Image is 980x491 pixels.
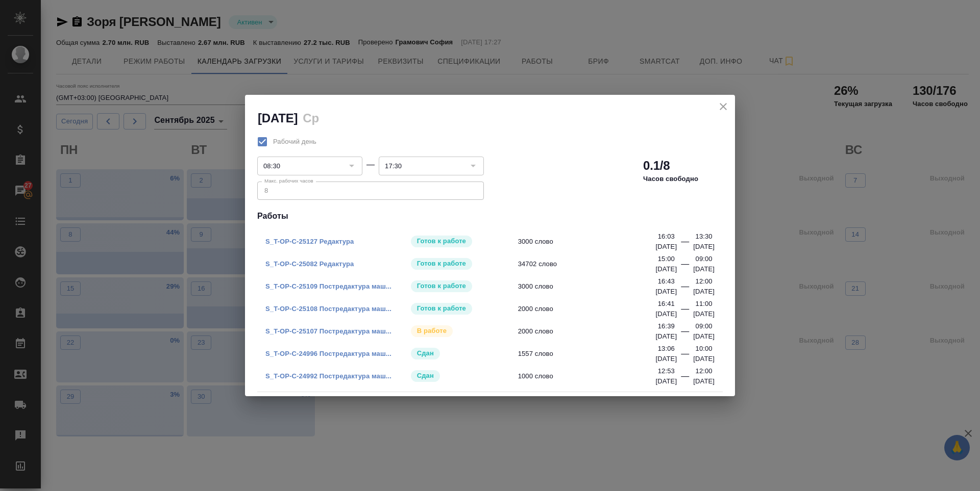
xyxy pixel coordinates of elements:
p: [DATE] [693,331,715,342]
p: [DATE] [655,242,677,252]
p: [DATE] [655,287,677,297]
a: S_T-OP-C-24996 Постредактура маш... [265,350,391,357]
div: — [681,236,689,252]
p: Готов к работе [417,236,466,246]
p: 16:41 [658,299,675,309]
p: 12:00 [696,366,713,376]
a: S_T-OP-C-25109 Постредактура маш... [265,282,391,290]
p: [DATE] [693,354,715,364]
span: 3000 слово [518,237,663,247]
div: — [681,303,689,319]
span: 2000 слово [518,326,663,337]
p: [DATE] [693,264,715,274]
p: 11:00 [696,299,713,309]
button: close [716,99,731,114]
span: 3000 слово [518,281,663,292]
p: 13:30 [696,231,713,242]
p: Готов к работе [417,303,466,314]
p: В работе [417,326,447,336]
p: Сдан [417,371,434,381]
p: [DATE] [655,354,677,364]
div: — [681,258,689,274]
a: S_T-OP-C-25107 Постредактура маш... [265,327,391,335]
p: Готов к работе [417,259,466,269]
a: S_T-OP-C-25082 Редактура [265,260,354,268]
div: — [681,325,689,342]
h2: [DATE] [258,111,298,125]
h4: Работы [257,210,723,222]
p: [DATE] [693,242,715,252]
p: 16:39 [658,321,675,331]
span: 1000 слово [518,371,663,381]
div: — [366,159,375,171]
a: S_T-OP-C-25127 Редактура [265,238,354,245]
h2: 0.1/8 [643,158,670,174]
h2: Ср [303,111,319,125]
p: 13:06 [658,344,675,354]
p: 15:00 [658,254,675,264]
p: [DATE] [693,309,715,319]
div: — [681,348,689,364]
p: 12:53 [658,366,675,376]
p: 16:43 [658,276,675,287]
p: 12:00 [696,276,713,287]
span: 2000 слово [518,304,663,314]
p: Готов к работе [417,281,466,291]
p: [DATE] [655,331,677,342]
p: [DATE] [693,376,715,386]
div: — [681,280,689,297]
p: [DATE] [655,376,677,386]
p: 09:00 [696,321,713,331]
p: [DATE] [655,309,677,319]
p: 09:00 [696,254,713,264]
p: 16:03 [658,231,675,242]
div: — [681,370,689,386]
span: Рабочий день [273,137,316,147]
a: S_T-OP-C-25108 Постредактура маш... [265,305,391,313]
span: 34702 слово [518,259,663,269]
a: S_T-OP-C-24992 Постредактура маш... [265,372,391,380]
p: [DATE] [655,264,677,274]
p: Сдан [417,348,434,358]
span: 1557 слово [518,349,663,359]
p: 10:00 [696,344,713,354]
p: [DATE] [693,287,715,297]
p: Часов свободно [643,174,698,184]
